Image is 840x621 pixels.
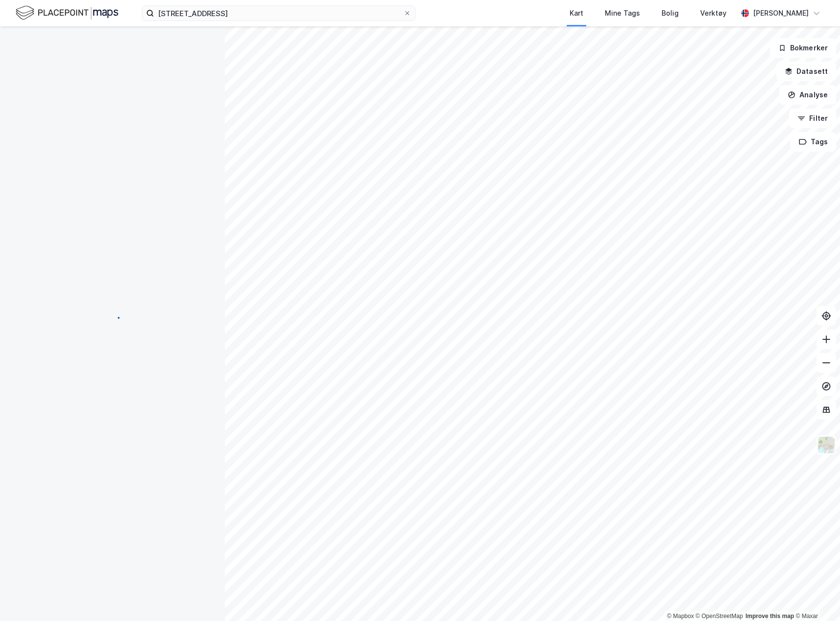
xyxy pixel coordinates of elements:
[789,109,836,128] button: Filter
[696,613,743,620] a: OpenStreetMap
[605,7,640,19] div: Mine Tags
[105,310,120,326] img: spinner.a6d8c91a73a9ac5275cf975e30b51cfb.svg
[667,613,694,620] a: Mapbox
[791,132,836,152] button: Tags
[791,574,840,621] div: Kontrollprogram for chat
[770,38,836,58] button: Bokmerker
[779,85,836,105] button: Analyse
[154,6,403,21] input: Søk på adresse, matrikkel, gårdeiere, leietakere eller personer
[753,7,809,19] div: [PERSON_NAME]
[662,7,679,19] div: Bolig
[817,436,836,454] img: Z
[746,613,794,620] a: Improve this map
[791,574,840,621] iframe: Chat Widget
[16,4,118,22] img: logo.f888ab2527a4732fd821a326f86c7f29.svg
[776,62,836,81] button: Datasett
[700,7,727,19] div: Verktøy
[570,7,583,19] div: Kart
